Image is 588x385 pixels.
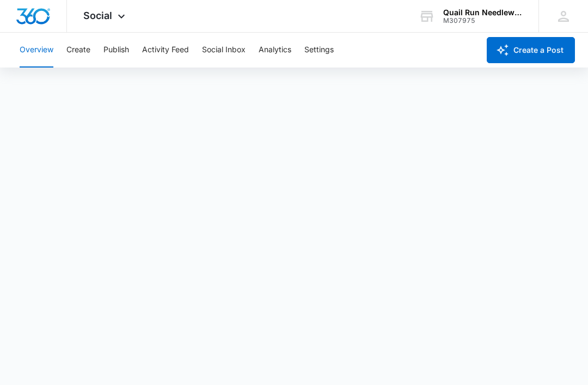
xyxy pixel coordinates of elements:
div: account id [443,17,523,25]
button: Create a Post [487,37,575,63]
button: Activity Feed [142,33,189,68]
button: Analytics [259,33,291,68]
button: Publish [103,33,129,68]
button: Social Inbox [202,33,246,68]
button: Overview [20,33,53,68]
button: Create [66,33,90,68]
span: Social [83,10,112,21]
button: Settings [304,33,334,68]
div: account name [443,8,523,17]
